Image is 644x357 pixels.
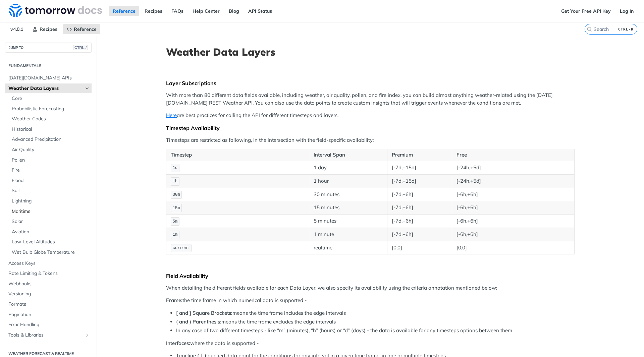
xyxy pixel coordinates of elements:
span: Formats [8,301,90,308]
span: 1d [173,166,177,170]
span: 15m [173,206,180,211]
button: Show subpages for Tools & Libraries [85,333,90,338]
a: Error Handling [5,320,92,330]
td: [-6h,+6h] [452,215,574,228]
a: Reference [63,24,100,34]
span: Error Handling [8,321,90,328]
a: Versioning [5,289,92,299]
span: Pagination [8,311,90,318]
a: Reference [109,6,139,16]
div: Field Availability [166,273,575,279]
span: Webhooks [8,281,90,287]
h2: Weather Forecast & realtime [5,351,92,357]
th: Timestep [166,149,309,161]
td: realtime [309,241,387,254]
div: Layer Subscriptions [166,80,575,86]
span: 1m [173,232,177,237]
th: Premium [387,149,452,161]
span: Probabilistic Forecasting [12,106,90,112]
span: 5m [173,219,177,224]
a: [DATE][DOMAIN_NAME] APIs [5,73,92,83]
td: 1 hour [309,174,387,188]
strong: ( and ) Parenthesis: [176,318,221,325]
span: Solar [12,218,90,225]
a: Lightning [8,196,92,206]
a: Aviation [8,227,92,237]
td: [-7d,+15d] [387,161,452,174]
span: Pollen [12,157,90,164]
td: [-6h,+6h] [452,201,574,215]
p: With more than 80 different data fields available, including weather, air quality, pollen, and fi... [166,92,575,107]
a: API Status [245,6,276,16]
p: the time frame in which numerical data is supported - [166,297,575,304]
td: [-7d,+15d] [387,174,452,188]
a: Advanced Precipitation [8,134,92,144]
img: Tomorrow.io Weather API Docs [9,4,102,17]
a: Solar [8,217,92,227]
td: [-7d,+6h] [387,201,452,215]
p: When detailing the different fields available for each Data Layer, we also specify its availabili... [166,284,575,292]
span: Low-Level Altitudes [12,239,90,245]
span: current [173,246,190,250]
span: Flood [12,177,90,184]
li: In any case of two different timesteps - like “m” (minutes), “h” (hours) or “d” (days) - the data... [176,327,575,335]
td: [-6h,+6h] [452,228,574,241]
span: Weather Data Layers [8,85,83,92]
span: Advanced Precipitation [12,136,90,143]
a: Blog [225,6,243,16]
strong: [ and ] Square Brackets: [176,310,232,316]
span: Historical [12,126,90,133]
td: [-7d,+6h] [387,228,452,241]
span: Rate Limiting & Tokens [8,270,90,277]
span: Reference [74,26,97,32]
span: Tools & Libraries [8,332,83,339]
span: Soil [12,187,90,194]
td: 30 minutes [309,188,387,201]
a: Low-Level Altitudes [8,237,92,247]
a: Historical [8,124,92,134]
strong: Frame: [166,297,182,303]
span: Recipes [40,26,57,32]
td: [-24h,+5d] [452,161,574,174]
li: means the time frame excludes the edge intervals [176,318,575,326]
span: [DATE][DOMAIN_NAME] APIs [8,75,90,81]
span: Maritime [12,208,90,215]
span: Core [12,95,90,102]
a: Flood [8,176,92,186]
a: Weather Data LayersHide subpages for Weather Data Layers [5,83,92,94]
span: Wet Bulb Globe Temperature [12,249,90,256]
a: Access Keys [5,258,92,269]
a: Fire [8,165,92,175]
span: Versioning [8,291,90,297]
p: where the data is supported - [166,340,575,347]
a: Rate Limiting & Tokens [5,269,92,279]
th: Interval Span [309,149,387,161]
span: Fire [12,167,90,174]
p: Timesteps are restricted as following, in the intersection with the field-specific availability: [166,136,575,144]
li: means the time frame includes the edge intervals [176,309,575,317]
a: Recipes [29,24,61,34]
a: Tools & LibrariesShow subpages for Tools & Libraries [5,330,92,340]
a: Probabilistic Forecasting [8,104,92,114]
td: [0,0] [387,241,452,254]
a: Formats [5,299,92,309]
td: 15 minutes [309,201,387,215]
h1: Weather Data Layers [166,46,575,58]
span: v4.0.1 [7,24,27,34]
span: Air Quality [12,146,90,153]
a: Weather Codes [8,114,92,124]
a: Wet Bulb Globe Temperature [8,247,92,257]
a: Help Center [189,6,223,16]
a: FAQs [168,6,187,16]
span: Lightning [12,198,90,204]
a: Air Quality [8,145,92,155]
a: Recipes [141,6,166,16]
kbd: CTRL-K [616,26,635,33]
a: Pagination [5,310,92,320]
td: [-7d,+6h] [387,215,452,228]
a: Log In [616,6,637,16]
span: 30m [173,192,180,197]
a: Get Your Free API Key [557,6,614,16]
span: 1h [173,179,177,184]
span: Weather Codes [12,116,90,122]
